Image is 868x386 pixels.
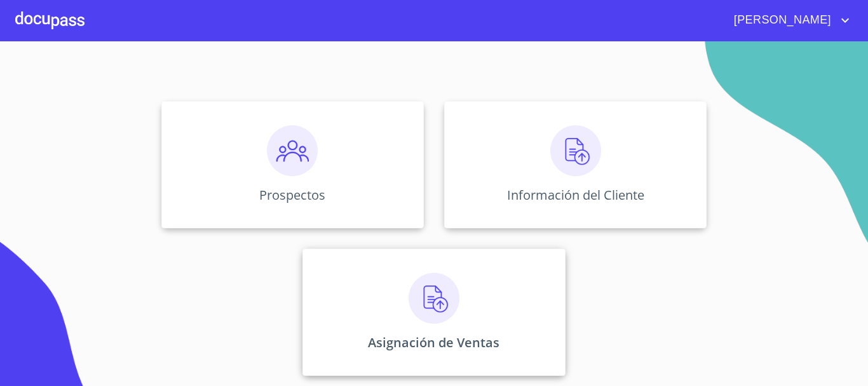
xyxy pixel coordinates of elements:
p: Información del Cliente [507,186,644,203]
img: carga.png [409,273,459,324]
p: Prospectos [259,186,325,203]
button: account of current user [724,10,853,31]
span: [PERSON_NAME] [724,10,837,31]
p: Asignación de Ventas [368,334,499,351]
img: prospectos.png [267,125,318,176]
img: carga.png [550,125,601,176]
